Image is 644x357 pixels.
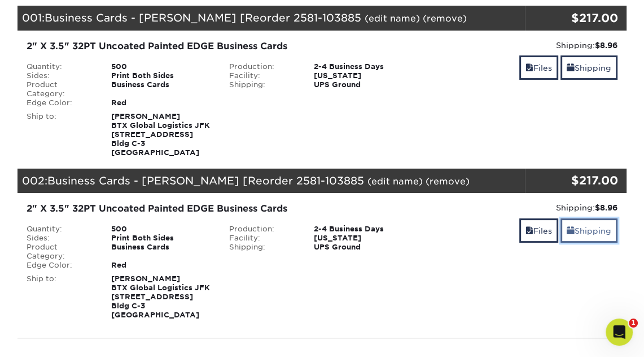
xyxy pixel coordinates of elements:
[103,62,221,71] div: 500
[103,225,221,234] div: 500
[629,319,638,328] span: 1
[365,13,420,24] a: (edit name)
[27,202,415,216] div: 2" X 3.5" 32PT Uncoated Painted EDGE Business Cards
[525,172,618,189] div: $217.00
[103,71,221,80] div: Print Both Sides
[18,98,103,107] div: Edge Color:
[103,80,221,98] div: Business Cards
[305,62,423,71] div: 2-4 Business Days
[18,243,103,261] div: Product Category:
[221,71,305,80] div: Facility:
[18,112,103,157] div: Ship to:
[525,63,533,72] span: files
[103,243,221,261] div: Business Cards
[17,6,525,31] div: 001:
[221,234,305,243] div: Facility:
[423,13,467,24] a: (remove)
[426,176,470,187] a: (remove)
[103,261,221,270] div: Red
[18,71,103,80] div: Sides:
[18,80,103,98] div: Product Category:
[221,243,305,252] div: Shipping:
[606,319,633,346] iframe: Intercom live chat
[18,261,103,270] div: Edge Color:
[111,112,210,157] strong: [PERSON_NAME] BTX Global Logistics JFK [STREET_ADDRESS] Bldg C-3 [GEOGRAPHIC_DATA]
[17,169,525,193] div: 002:
[367,176,423,187] a: (edit name)
[18,62,103,71] div: Quantity:
[432,40,617,51] div: Shipping:
[567,63,575,72] span: shipping
[305,225,423,234] div: 2-4 Business Days
[432,202,617,213] div: Shipping:
[305,234,423,243] div: [US_STATE]
[560,55,617,80] a: Shipping
[519,218,558,243] a: Files
[111,274,210,319] strong: [PERSON_NAME] BTX Global Logistics JFK [STREET_ADDRESS] Bldg C-3 [GEOGRAPHIC_DATA]
[525,10,618,27] div: $217.00
[305,71,423,80] div: [US_STATE]
[525,226,533,235] span: files
[221,80,305,89] div: Shipping:
[560,218,617,243] a: Shipping
[18,225,103,234] div: Quantity:
[595,203,617,212] strong: $8.96
[103,98,221,107] div: Red
[305,243,423,252] div: UPS Ground
[305,80,423,89] div: UPS Ground
[18,234,103,243] div: Sides:
[595,41,617,50] strong: $8.96
[567,226,575,235] span: shipping
[221,225,305,234] div: Production:
[27,40,415,53] div: 2" X 3.5" 32PT Uncoated Painted EDGE Business Cards
[103,234,221,243] div: Print Both Sides
[519,55,558,80] a: Files
[18,274,103,320] div: Ship to:
[221,62,305,71] div: Production:
[47,174,364,187] span: Business Cards - [PERSON_NAME] [Reorder 2581-103885
[45,11,361,24] span: Business Cards - [PERSON_NAME] [Reorder 2581-103885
